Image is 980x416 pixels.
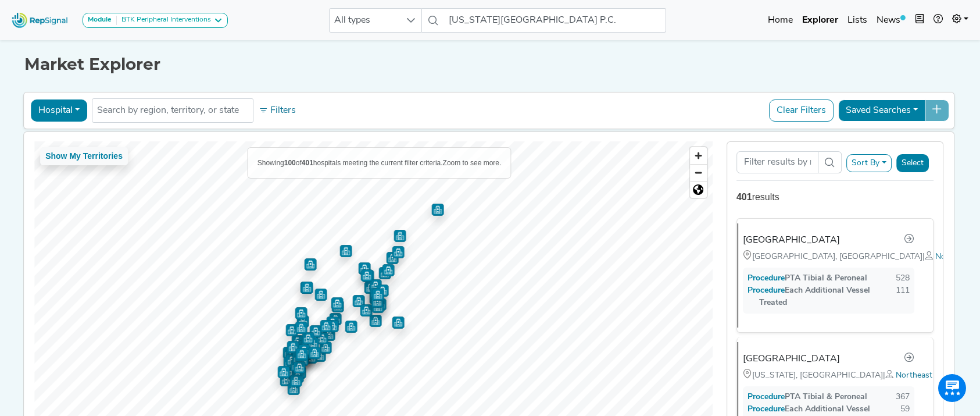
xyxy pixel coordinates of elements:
div: results [736,190,933,204]
div: Map marker [305,351,317,364]
div: Map marker [327,320,339,332]
input: Search by region, territory, or state [97,104,248,118]
div: Map marker [315,289,327,301]
a: Northeast [935,253,972,261]
div: Map marker [286,349,298,361]
div: Map marker [372,301,384,313]
div: Map marker [288,383,300,395]
div: Map marker [295,322,307,334]
div: BTK Peripheral Interventions [117,16,211,25]
strong: Module [88,16,112,23]
div: Map marker [362,270,374,282]
div: Map marker [316,332,328,344]
div: Map marker [309,347,321,359]
div: Map marker [323,329,335,341]
button: Zoom in [690,147,707,164]
button: Select [896,154,929,172]
div: [GEOGRAPHIC_DATA] [743,233,840,247]
div: Map marker [298,340,310,353]
div: Map marker [392,246,405,258]
div: Map marker [353,295,365,307]
div: Map marker [382,264,395,276]
a: Go to hospital profile [904,351,914,367]
div: Map marker [331,297,344,310]
span: | [922,253,935,261]
div: Map marker [286,354,298,367]
b: 100 [284,159,296,167]
div: Map marker [301,339,313,351]
span: Showing of hospitals meeting the current filter criteria. [257,159,443,167]
button: Show My Territories [40,147,128,165]
div: 528 [896,272,910,285]
div: [GEOGRAPHIC_DATA] [743,352,840,366]
span: All types [330,9,399,32]
div: Map marker [298,344,310,357]
h1: Market Explorer [24,55,956,74]
div: Map marker [364,282,377,294]
div: Map marker [301,282,313,294]
div: Map marker [394,230,406,242]
div: [US_STATE], [GEOGRAPHIC_DATA] [743,369,914,382]
div: PTA Tibial & Peroneal [747,391,867,403]
div: Map marker [295,349,307,361]
div: PTA Tibial & Peroneal [747,272,867,285]
div: Map marker [361,269,373,282]
input: Search Term [736,151,818,173]
div: Map marker [370,288,382,300]
div: Map marker [287,341,299,353]
div: Map marker [305,258,317,271]
a: Northeast [896,371,932,380]
div: Map marker [291,360,303,372]
div: Map marker [294,361,306,374]
a: Home [763,9,797,32]
span: Zoom out [690,165,707,181]
div: 367 [896,391,910,403]
div: 111 [896,285,910,309]
div: Map marker [284,357,296,369]
div: Map marker [370,279,382,291]
div: Map marker [310,325,322,337]
div: Map marker [330,313,342,325]
div: Map marker [359,262,371,275]
div: Map marker [377,285,389,297]
button: Filters [256,101,299,120]
strong: 401 [736,192,752,202]
a: Explorer [797,9,843,32]
div: Map marker [370,315,382,327]
div: Map marker [340,245,352,257]
div: Map marker [320,342,332,354]
button: Sort By [846,154,892,172]
div: Map marker [295,307,307,319]
div: Map marker [299,336,311,348]
div: Map marker [332,300,344,312]
div: Map marker [327,317,339,329]
div: Map marker [290,375,302,387]
button: Zoom out [690,164,707,181]
div: Each Additional Vessel Treated [747,285,896,309]
span: | [883,371,896,380]
button: Hospital [31,99,87,122]
div: Map marker [372,289,384,301]
div: Map marker [371,296,384,308]
span: Procedure [759,274,785,283]
div: Map marker [301,282,313,294]
div: Map marker [278,366,290,378]
div: Map marker [379,267,391,279]
b: 401 [302,159,313,167]
div: Map marker [360,304,373,317]
div: Map marker [387,252,399,264]
div: Map marker [392,317,405,329]
div: Map marker [302,332,314,344]
a: News [872,9,910,32]
div: Map marker [345,321,357,333]
div: [GEOGRAPHIC_DATA], [GEOGRAPHIC_DATA] [743,250,914,263]
div: Map marker [286,324,298,336]
div: Map marker [314,350,326,362]
span: Reset zoom [690,182,707,198]
div: Map marker [280,374,292,386]
input: Search a physician or facility [444,8,666,33]
div: Map marker [296,348,308,360]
